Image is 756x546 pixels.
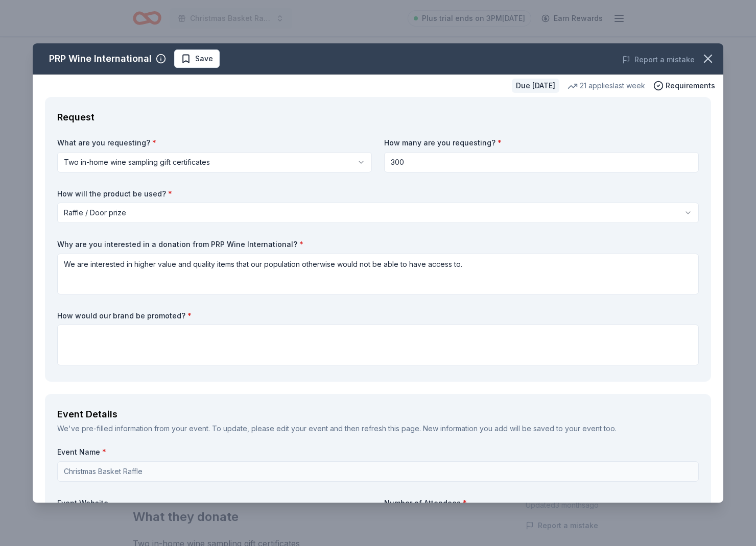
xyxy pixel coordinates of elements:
label: Why are you interested in a donation from PRP Wine International? [57,239,699,250]
label: What are you requesting? [57,138,372,148]
button: Requirements [653,80,715,92]
div: We've pre-filled information from your event. To update, please edit your event and then refresh ... [57,423,699,435]
label: How will the product be used? [57,189,699,199]
label: How would our brand be promoted? [57,311,699,321]
span: Save [195,53,213,65]
label: Event Name [57,447,699,457]
label: Event Website [57,498,372,508]
label: How many are you requesting? [384,138,699,148]
button: Save [174,49,220,68]
button: Report a mistake [622,54,695,66]
textarea: We are interested in higher value and quality items that our population otherwise would not be ab... [57,254,699,294]
div: Event Details [57,406,699,423]
div: Request [57,109,699,126]
span: Requirements [666,80,715,92]
div: PRP Wine International [49,51,152,67]
div: 21 applies last week [568,80,645,92]
label: Number of Attendees [384,498,699,508]
div: Due [DATE] [512,79,559,93]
